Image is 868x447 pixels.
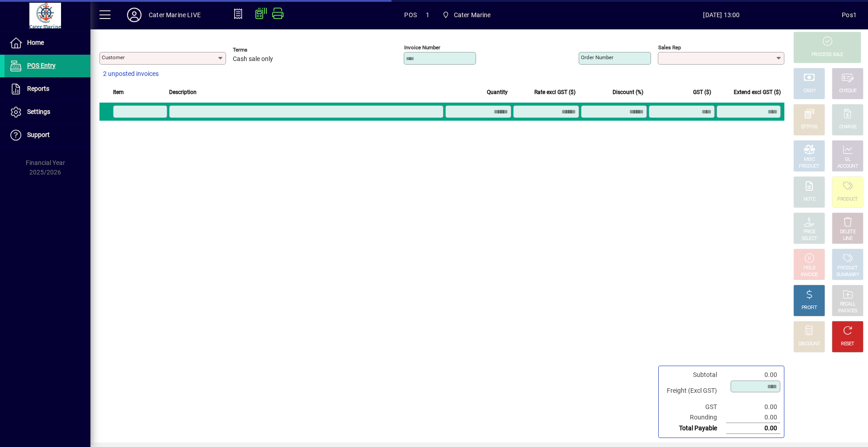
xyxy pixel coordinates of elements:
mat-label: Sales rep [658,44,681,51]
div: ACCOUNT [837,163,858,170]
div: LINE [843,235,852,242]
div: CASH [803,88,815,94]
span: Cash sale only [233,56,273,63]
span: Support [27,131,50,138]
span: Cater Marine [454,8,491,22]
div: EFTPOS [801,124,818,131]
span: Rate excl GST ($) [534,87,576,97]
div: INVOICES [838,308,857,315]
td: Total Payable [662,423,726,434]
span: Home [27,39,44,46]
div: GL [845,156,851,163]
mat-label: Customer [102,54,125,61]
div: Pos1 [842,8,857,22]
div: PRODUCT [837,196,858,203]
span: Quantity [487,87,508,97]
td: 0.00 [726,402,780,412]
a: Reports [5,78,90,100]
span: Cater Marine [439,7,495,23]
div: INVOICE [801,272,817,278]
span: Terms [233,47,287,53]
a: Settings [5,101,90,123]
td: Freight (Excl GST) [662,380,726,402]
span: Item [113,87,124,97]
td: Rounding [662,412,726,423]
span: POS [404,8,417,22]
div: RESET [841,341,854,348]
div: PROFIT [802,305,817,311]
div: CHARGE [839,124,857,131]
span: Description [169,87,197,97]
div: PRODUCT [837,265,858,272]
a: Home [5,32,90,54]
div: NOTE [803,196,815,203]
div: CHEQUE [839,88,856,94]
button: 2 unposted invoices [99,66,162,82]
mat-label: Invoice number [404,44,440,51]
span: Extend excl GST ($) [734,87,781,97]
button: Profile [120,7,149,23]
mat-label: Order number [581,54,613,61]
span: Discount (%) [613,87,643,97]
div: MISC [804,156,815,163]
div: PRICE [803,229,816,235]
span: 2 unposted invoices [103,69,159,79]
span: [DATE] 13:00 [601,8,842,22]
div: SELECT [802,235,817,242]
td: GST [662,402,726,412]
div: DELETE [840,229,855,235]
div: SUMMARY [836,272,859,278]
a: Support [5,124,90,146]
td: 0.00 [726,412,780,423]
div: RECALL [840,301,856,308]
div: DISCOUNT [798,341,820,348]
div: PROCESS SALE [811,52,843,58]
span: Reports [27,85,49,92]
span: GST ($) [693,87,711,97]
td: Subtotal [662,370,726,380]
span: Settings [27,108,50,115]
div: PRODUCT [799,163,819,170]
span: 1 [426,8,429,22]
td: 0.00 [726,370,780,380]
div: HOLD [803,265,815,272]
div: Cater Marine LIVE [149,8,201,22]
td: 0.00 [726,423,780,434]
span: POS Entry [27,62,56,69]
